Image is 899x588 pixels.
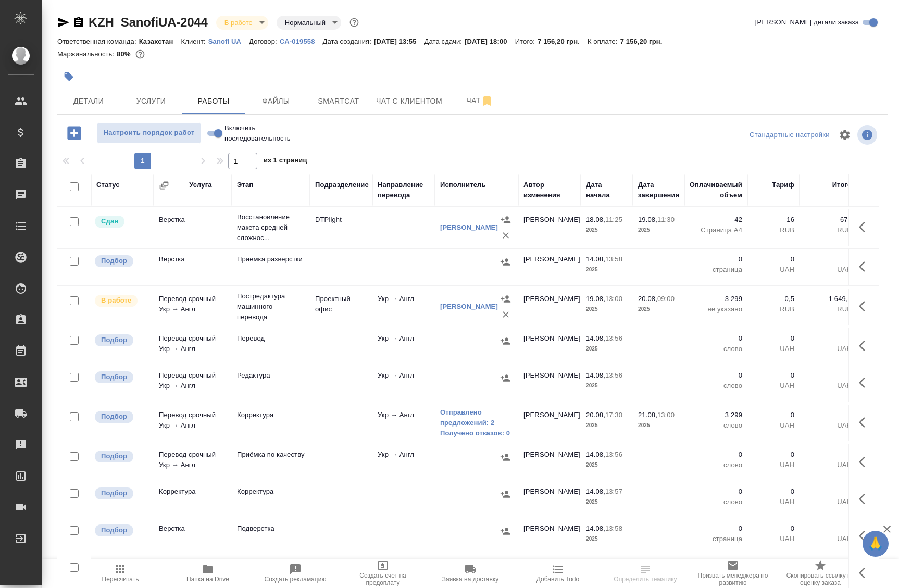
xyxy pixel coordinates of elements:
[690,420,742,431] p: слово
[237,291,305,322] p: Постредактура машинного перевода
[518,209,581,246] td: [PERSON_NAME]
[154,518,232,555] td: Верстка
[620,37,670,45] p: 7 156,20 грн.
[753,215,794,225] p: 16
[586,420,628,431] p: 2025
[753,254,794,265] p: 0
[101,411,127,422] p: Подбор
[805,333,852,344] p: 0
[638,304,680,315] p: 2025
[690,497,742,507] p: слово
[314,95,364,108] span: Smartcat
[237,523,305,534] p: Подверстка
[853,333,878,358] button: Здесь прячутся важные кнопки
[376,95,442,108] span: Чат с клиентом
[657,216,675,223] p: 11:30
[498,212,514,228] button: Назначить
[372,405,435,441] td: Укр → Англ
[586,451,605,458] p: 14.08,
[189,180,211,190] div: Услуга
[237,410,305,420] p: Корректура
[753,333,794,344] p: 0
[638,180,680,201] div: Дата завершения
[514,559,602,588] button: Добавить Todo
[154,249,232,285] td: Верстка
[853,449,878,474] button: Здесь прячутся важные кнопки
[586,524,605,532] p: 14.08,
[465,37,515,45] p: [DATE] 18:00
[753,304,794,315] p: RUB
[805,381,852,391] p: UAH
[605,524,622,532] p: 13:58
[518,444,581,481] td: [PERSON_NAME]
[440,223,498,231] a: [PERSON_NAME]
[94,410,148,424] div: Можно подбирать исполнителей
[638,216,657,223] p: 19.08,
[832,180,852,190] div: Итого
[690,486,742,497] p: 0
[237,180,253,190] div: Этап
[536,576,579,583] span: Добавить Todo
[783,572,858,586] span: Скопировать ссылку на оценку заказа
[139,37,181,45] p: Казахстан
[586,344,628,354] p: 2025
[695,572,770,586] span: Призвать менеджера по развитию
[518,405,581,441] td: [PERSON_NAME]
[805,265,852,275] p: UAH
[638,420,680,431] p: 2025
[638,411,657,419] p: 21.08,
[89,15,208,29] a: KZH_SanofiUA-2044
[518,365,581,402] td: [PERSON_NAME]
[497,370,513,386] button: Назначить
[805,410,852,420] p: 0
[497,254,513,270] button: Назначить
[753,344,794,354] p: UAH
[216,16,268,30] div: В работе
[310,289,372,325] td: Проектный офис
[440,428,513,439] a: Получено отказов: 0
[853,486,878,511] button: Здесь прячутся важные кнопки
[777,559,864,588] button: Скопировать ссылку на оценку заказа
[133,47,147,61] button: 0.00 UAH; 2321.50 RUB;
[252,559,339,588] button: Создать рекламацию
[586,216,605,223] p: 18.08,
[498,307,514,322] button: Удалить
[440,407,513,428] a: Отправлено предложений: 2
[805,534,852,544] p: UAH
[853,215,878,240] button: Здесь прячутся важные кнопки
[154,444,232,481] td: Перевод срочный Укр → Англ
[853,294,878,319] button: Здесь прячутся важные кнопки
[863,531,889,557] button: 🙏
[690,523,742,534] p: 0
[538,37,588,45] p: 7 156,20 грн.
[154,289,232,325] td: Перевод срочный Укр → Англ
[103,127,195,139] span: Настроить порядок работ
[690,254,742,265] p: 0
[310,209,372,246] td: DTPlight
[753,460,794,470] p: UAH
[753,497,794,507] p: UAH
[57,16,70,29] button: Скопировать ссылку для ЯМессенджера
[753,534,794,544] p: UAH
[586,534,628,544] p: 2025
[690,449,742,460] p: 0
[154,209,232,246] td: Верстка
[755,17,859,28] span: [PERSON_NAME] детали заказа
[101,488,127,498] p: Подбор
[690,534,742,544] p: страница
[805,225,852,235] p: RUB
[772,180,794,190] div: Тариф
[586,371,605,379] p: 14.08,
[372,289,435,325] td: Укр → Англ
[372,328,435,365] td: Укр → Англ
[586,487,605,495] p: 14.08,
[586,265,628,275] p: 2025
[94,254,148,268] div: Можно подбирать исполнителей
[282,18,329,27] button: Нормальный
[605,411,622,419] p: 17:30
[372,365,435,402] td: Укр → Англ
[586,225,628,235] p: 2025
[101,451,127,461] p: Подбор
[605,451,622,458] p: 13:56
[72,16,85,29] button: Скопировать ссылку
